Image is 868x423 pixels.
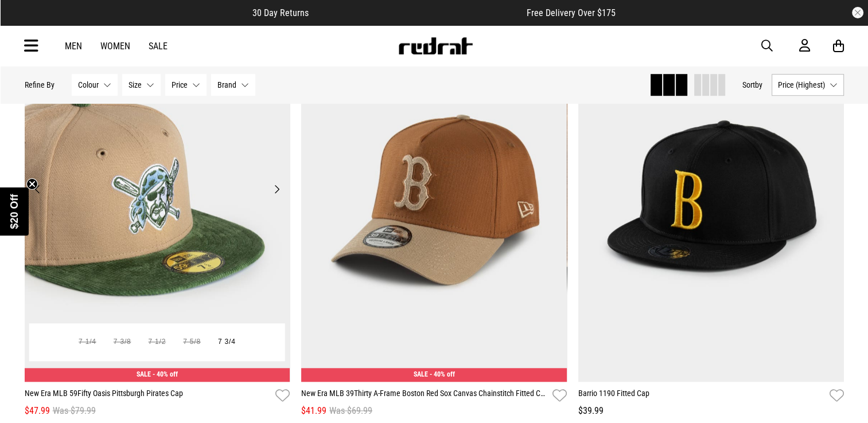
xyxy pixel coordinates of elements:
[772,74,844,96] button: Price (Highest)
[211,74,255,96] button: Brand
[332,7,504,18] iframe: Customer reviews powered by Trustpilot
[25,387,271,404] a: New Era MLB 59Fifty Oasis Pittsburgh Pirates Cap
[413,370,427,378] span: SALE
[100,41,130,52] a: Women
[25,80,55,89] p: Refine By
[429,370,454,378] span: - 40% off
[65,41,82,52] a: Men
[578,387,825,404] a: Barrio 1190 Fitted Cap
[270,182,284,196] button: Next
[778,80,825,89] span: Price (Highest)
[301,387,548,404] a: New Era MLB 39Thirty A-Frame Boston Red Sox Canvas Chainstitch Fitted Cap
[301,404,326,418] span: $41.99
[25,404,50,418] span: $47.99
[578,404,844,418] div: $39.99
[72,74,118,96] button: Colour
[578,10,844,382] img: Barrio 1190 Fitted Cap in Black
[139,332,174,352] button: 7 1/2
[755,80,762,89] span: by
[527,7,616,18] span: Free Delivery Over $175
[122,74,161,96] button: Size
[25,10,290,382] img: New Era Mlb 59fifty Oasis Pittsburgh Pirates Cap in Brown
[9,5,44,39] button: Open LiveChat chat widget
[252,7,309,18] span: 30 Day Returns
[129,80,142,89] span: Size
[105,332,140,352] button: 7 3/8
[26,178,38,190] button: Close teaser
[149,41,168,52] a: Sale
[137,370,151,378] span: SALE
[398,37,473,54] img: Redrat logo
[301,10,567,382] img: New Era Mlb 39thirty A-frame Boston Red Sox Canvas Chainstitch Fitted Cap in Brown
[53,404,96,418] span: Was $79.99
[742,78,762,92] button: Sortby
[329,404,372,418] span: Was $69.99
[9,194,20,229] span: $20 Off
[153,370,178,378] span: - 40% off
[217,80,236,89] span: Brand
[172,80,188,89] span: Price
[78,80,99,89] span: Colour
[70,332,105,352] button: 7 1/4
[174,332,209,352] button: 7 5/8
[165,74,207,96] button: Price
[209,332,244,352] button: 7 3/4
